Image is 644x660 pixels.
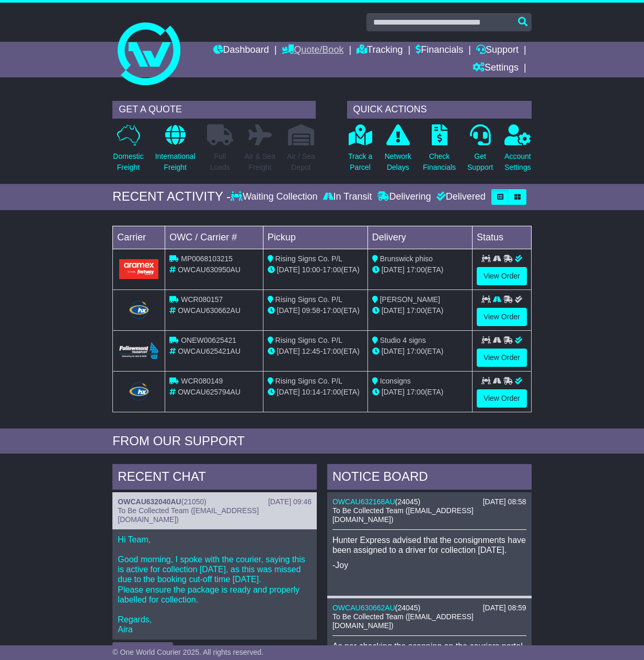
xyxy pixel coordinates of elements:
span: Rising Signs Co. P/L [275,377,342,385]
div: - (ETA) [268,346,363,357]
span: 17:00 [323,388,341,396]
span: [DATE] [382,265,405,274]
a: Settings [473,60,519,77]
span: OWCAU630950AU [178,265,240,274]
a: Quote/Book [282,42,343,60]
div: [DATE] 08:59 [483,604,526,612]
div: (ETA) [372,346,468,357]
div: ( ) [118,497,312,506]
a: View Order [477,349,527,367]
div: NOTICE BOARD [327,464,532,492]
span: 24045 [397,497,418,506]
span: To Be Collected Team ([EMAIL_ADDRESS][DOMAIN_NAME]) [118,506,259,524]
a: View Order [477,389,527,408]
span: Rising Signs Co. P/L [275,336,342,344]
span: 17:00 [323,306,341,315]
div: [DATE] 09:46 [268,497,312,506]
a: View Order [477,267,527,285]
div: - (ETA) [268,264,363,275]
span: 17:00 [407,306,425,315]
span: 10:00 [302,265,320,274]
div: - (ETA) [268,387,363,398]
span: [DATE] [277,347,300,355]
p: Network Delays [385,151,411,173]
td: OWC / Carrier # [165,226,263,249]
span: [DATE] [382,388,405,396]
span: To Be Collected Team ([EMAIL_ADDRESS][DOMAIN_NAME]) [332,612,474,630]
span: WCR080149 [181,377,223,385]
p: International Freight [155,151,195,173]
span: To Be Collected Team ([EMAIL_ADDRESS][DOMAIN_NAME]) [332,506,474,524]
span: [DATE] [277,306,300,315]
span: OWCAU625794AU [178,388,240,396]
p: Air & Sea Freight [245,151,275,173]
p: Domestic Freight [113,151,143,173]
a: Track aParcel [348,124,373,179]
a: View Order [477,308,527,326]
p: Hunter Express advised that the consignments have been assigned to a driver for collection [DATE]. [332,535,526,555]
a: Support [476,42,519,60]
div: ( ) [332,497,526,506]
p: Account Settings [504,151,531,173]
span: 17:00 [407,347,425,355]
img: Hunter_Express.png [128,381,151,402]
span: Rising Signs Co. P/L [275,295,342,304]
div: FROM OUR SUPPORT [112,434,531,449]
p: Get Support [467,151,493,173]
a: NetworkDelays [384,124,412,179]
img: Followmont_Transport.png [119,342,158,360]
span: OWCAU625421AU [178,347,240,355]
div: Delivered [434,191,486,203]
div: (ETA) [372,305,468,316]
p: Air / Sea Depot [287,151,315,173]
td: Pickup [263,226,367,249]
div: QUICK ACTIONS [347,101,532,119]
div: RECENT CHAT [112,464,317,492]
div: - (ETA) [268,305,363,316]
div: [DATE] 08:58 [483,497,526,506]
span: [DATE] [277,388,300,396]
span: [DATE] [382,306,405,315]
span: Rising Signs Co. P/L [275,254,342,263]
a: OWCAU630662AU [332,604,395,612]
p: Track a Parcel [348,151,372,173]
a: InternationalFreight [155,124,196,179]
p: -Joy [332,560,526,570]
a: Tracking [356,42,402,60]
span: Brunswick phiso [380,254,433,263]
td: Status [472,226,531,249]
a: Financials [416,42,463,60]
p: Check Financials [423,151,456,173]
div: Waiting Collection [231,191,320,203]
span: 17:00 [407,265,425,274]
span: WCR080157 [181,295,223,304]
span: ONEW00625421 [181,336,236,344]
span: 10:14 [302,388,320,396]
div: (ETA) [372,264,468,275]
span: 17:00 [323,265,341,274]
span: 21050 [183,497,204,506]
span: 09:58 [302,306,320,315]
a: CheckFinancials [422,124,456,179]
a: OWCAU632040AU [118,497,181,506]
span: Studio 4 signs [380,336,426,344]
td: Carrier [113,226,165,249]
div: ( ) [332,604,526,612]
span: Iconsigns [380,377,411,385]
div: In Transit [320,191,375,203]
span: 24045 [397,604,418,612]
img: Hunter_Express.png [128,299,151,320]
span: [PERSON_NAME] [380,295,440,304]
a: GetSupport [467,124,493,179]
span: [DATE] [382,347,405,355]
div: GET A QUOTE [112,101,315,119]
p: Hi Team, Good morning, I spoke with the courier, saying this is active for collection [DATE], as ... [118,535,312,635]
span: © One World Courier 2025. All rights reserved. [112,648,263,656]
span: OWCAU630662AU [178,306,240,315]
img: Aramex.png [119,259,158,279]
div: Delivering [375,191,434,203]
span: 12:45 [302,347,320,355]
a: AccountSettings [504,124,532,179]
div: (ETA) [372,387,468,398]
a: OWCAU632168AU [332,497,395,506]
